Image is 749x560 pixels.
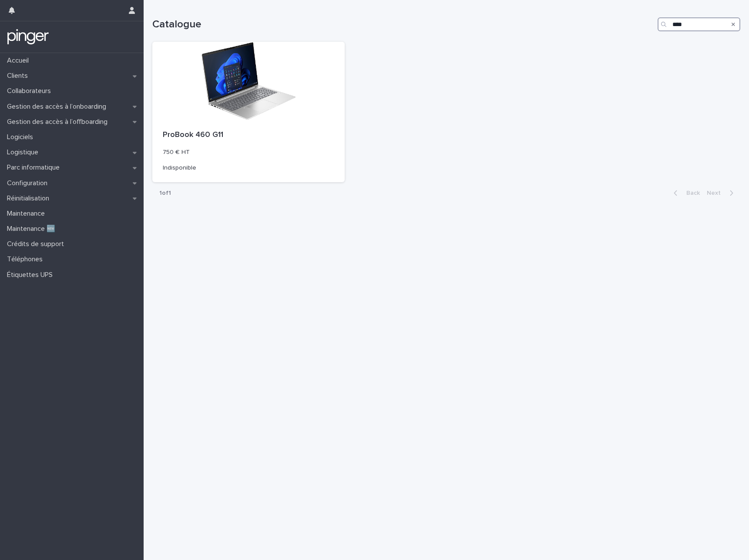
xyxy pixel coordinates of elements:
p: Maintenance 🆕 [3,225,62,233]
p: 1 of 1 [152,183,178,204]
img: mTgBEunGTSyRkCgitkcU [7,28,49,46]
span: Back [681,190,700,196]
input: Search [658,17,740,31]
a: ProBook 460 G11750 € HTIndisponible [152,42,345,182]
p: Gestion des accès à l’onboarding [3,103,113,111]
p: Accueil [3,57,36,65]
p: Parc informatique [3,163,67,172]
p: Crédits de support [3,240,71,248]
p: ProBook 460 G11 [163,130,334,140]
p: Configuration [3,179,54,187]
p: Téléphones [3,255,50,263]
button: Back [667,189,703,197]
p: Clients [3,72,35,80]
p: Collaborateurs [3,87,58,95]
span: Next [707,190,726,196]
p: Logistique [3,148,45,157]
p: Logiciels [3,133,40,141]
p: Maintenance [3,210,52,218]
button: Next [703,189,740,197]
h1: Catalogue [152,18,654,31]
p: Indisponible [163,164,334,172]
p: 750 € HT [163,149,334,156]
p: Réinitialisation [3,194,56,203]
p: Gestion des accès à l’offboarding [3,118,114,126]
p: Étiquettes UPS [3,271,60,279]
